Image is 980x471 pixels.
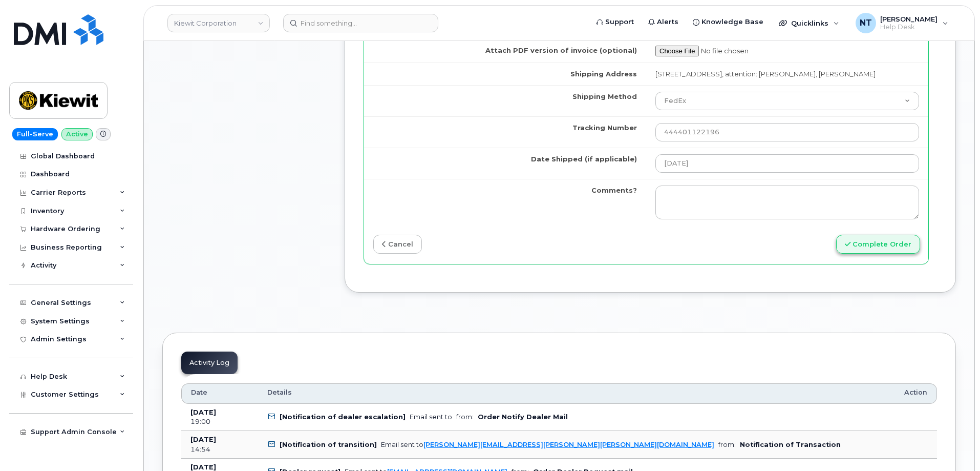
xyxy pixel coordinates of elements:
span: [PERSON_NAME] [880,15,938,23]
label: Date Shipped (if applicable) [531,154,637,164]
label: Tracking Number [572,123,637,133]
div: 19:00 [190,417,249,426]
span: Help Desk [880,23,938,31]
div: 14:54 [190,445,249,454]
span: Alerts [657,17,678,27]
a: [PERSON_NAME][EMAIL_ADDRESS][PERSON_NAME][PERSON_NAME][DOMAIN_NAME] [423,441,714,448]
div: Email sent to [381,441,714,448]
b: Notification of Transaction [740,441,841,448]
label: Attach PDF version of invoice (optional) [485,46,637,55]
span: Date [191,388,207,397]
label: Comments? [591,186,637,195]
label: Shipping Address [570,69,637,79]
div: Email sent to [410,413,452,421]
span: Details [267,388,292,397]
span: Quicklinks [791,19,828,27]
span: from: [456,413,474,421]
b: [DATE] [190,408,216,416]
button: Complete Order [836,235,920,254]
div: Nicholas Taylor [848,13,955,33]
iframe: Messenger Launcher [935,426,972,463]
b: Order Notify Dealer Mail [478,413,568,421]
span: Support [605,17,634,27]
a: Knowledge Base [686,12,771,32]
b: [DATE] [190,463,216,471]
b: [DATE] [190,436,216,443]
a: Alerts [641,12,686,32]
input: Find something... [283,14,438,32]
a: cancel [373,235,422,254]
span: NT [860,17,872,29]
b: [Notification of transition] [280,441,377,448]
div: Quicklinks [772,13,846,33]
a: Support [589,12,641,32]
b: [Notification of dealer escalation] [280,413,406,421]
th: Action [895,383,937,404]
td: [STREET_ADDRESS], attention: [PERSON_NAME], [PERSON_NAME] [646,63,928,85]
a: Kiewit Corporation [167,14,270,32]
label: Shipping Method [572,92,637,101]
span: Knowledge Base [701,17,763,27]
span: from: [718,441,736,448]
